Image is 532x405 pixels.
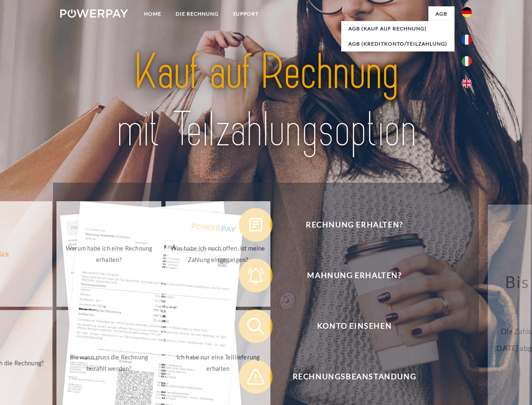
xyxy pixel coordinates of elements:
span: Rechnungsbeanstandung [251,360,457,394]
a: Was habe ich noch offen, ist meine Zahlung eingegangen? [166,201,270,307]
a: SUPPORT [226,6,266,22]
a: Home [137,6,168,22]
a: AGB (Kreditkonto/Teilzahlung) [341,36,454,51]
img: it [462,56,472,66]
button: Rechnungsbeanstandung [239,360,458,394]
img: fr [462,35,472,45]
img: en [462,78,472,88]
div: Was habe ich noch offen, ist meine Zahlung eingegangen? [171,243,265,265]
span: Konto einsehen [251,309,457,343]
a: DIE RECHNUNG [168,6,226,22]
a: AGB (Kauf auf Rechnung) [341,21,454,36]
img: title-powerpay_de.svg [80,40,452,162]
img: de [462,7,472,17]
button: Konto einsehen [239,309,458,343]
div: Warum habe ich eine Rechnung erhalten? [61,243,156,265]
div: Ich habe nur eine Teillieferung erhalten [171,351,265,374]
div: Bis wann muss die Rechnung bezahlt werden? [61,351,156,374]
a: agb [428,6,454,22]
img: logo-powerpay-white.svg [60,9,128,18]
